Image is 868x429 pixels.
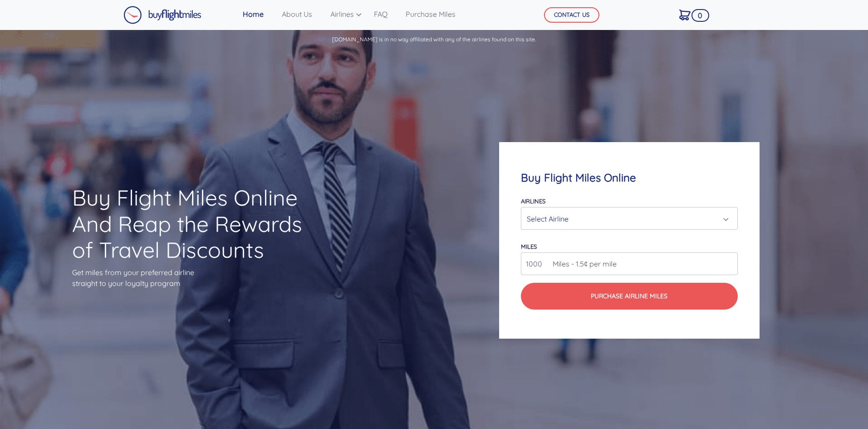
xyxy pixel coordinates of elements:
a: About Us [278,5,316,23]
a: FAQ [370,5,391,23]
a: Buy Flight Miles Logo [123,4,201,26]
a: 0 [676,5,694,24]
button: CONTACT US [544,7,599,23]
p: Get miles from your preferred airline straight to your loyalty program [72,267,318,289]
label: Airlines [521,197,545,205]
h4: Buy Flight Miles Online [521,171,737,184]
a: Airlines [327,5,359,23]
span: Miles - 1.5¢ per mile [548,258,617,269]
img: Buy Flight Miles Logo [123,6,201,24]
button: Select Airline [521,207,737,230]
h1: Buy Flight Miles Online And Reap the Rewards of Travel Discounts [72,185,318,263]
span: 0 [691,9,709,22]
button: Purchase Airline Miles [521,283,737,310]
img: Cart [679,10,691,20]
div: Select Airline [527,210,726,227]
a: Home [239,5,267,23]
a: Purchase Miles [402,5,459,23]
label: miles [521,243,537,250]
